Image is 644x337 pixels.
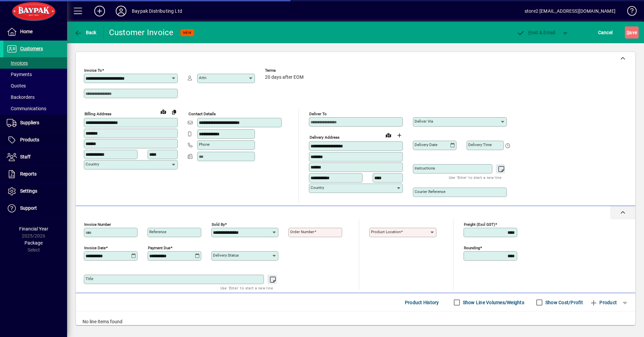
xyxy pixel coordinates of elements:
a: Staff [3,149,67,165]
a: Settings [3,183,67,200]
mat-hint: Use 'Enter' to start a new line [449,174,501,181]
mat-label: Delivery date [415,142,437,147]
span: Quotes [7,83,26,88]
span: Terms [265,68,305,73]
mat-label: Deliver To [309,112,327,116]
mat-label: Invoice To [84,68,102,73]
button: Cancel [596,26,614,39]
label: Show Line Volumes/Weights [462,299,524,306]
span: Package [24,240,43,246]
mat-label: Rounding [464,246,480,250]
button: Back [72,26,98,39]
mat-label: Order number [290,229,314,234]
div: Customer Invoice [109,27,174,38]
span: ave [627,27,637,38]
mat-hint: Use 'Enter' to start a new line [220,284,273,292]
a: Knowledge Base [622,1,636,23]
mat-label: Title [86,276,93,281]
a: Payments [3,69,67,80]
span: Product [590,297,617,308]
a: Support [3,200,67,217]
div: Baypak Distributing Ltd [132,6,182,16]
mat-label: Reference [149,229,166,234]
a: Quotes [3,80,67,91]
button: Product [586,296,620,309]
mat-label: Invoice date [84,246,106,250]
a: View on map [158,106,169,117]
mat-label: Instructions [415,166,435,171]
label: Show Cost/Profit [544,299,583,306]
span: Customers [20,46,43,51]
button: Save [625,26,639,39]
span: Communications [7,106,46,111]
app-page-header-button: Back [67,26,104,39]
span: 20 days after EOM [265,75,304,80]
span: Products [20,137,39,142]
span: S [627,30,629,35]
mat-label: Country [86,162,99,166]
div: store2 [EMAIL_ADDRESS][DOMAIN_NAME] [525,6,615,16]
span: Product History [405,297,439,308]
span: Backorders [7,94,35,100]
a: View on map [383,130,394,140]
span: Payments [7,72,32,77]
span: Cancel [598,27,613,38]
mat-label: Product location [371,229,401,234]
span: Back [74,30,97,35]
span: Invoices [7,60,28,66]
mat-label: Phone [199,142,210,147]
button: Post & Email [513,26,559,39]
span: P [528,30,531,35]
mat-label: Delivery time [468,142,492,147]
mat-label: Invoice number [84,222,111,227]
a: Home [3,23,67,40]
span: NEW [183,30,192,35]
span: Reports [20,171,37,177]
a: Reports [3,166,67,183]
span: Financial Year [19,226,48,231]
a: Products [3,132,67,148]
button: Copy to Delivery address [169,107,179,117]
mat-label: Delivery status [213,253,239,258]
mat-label: Sold by [212,222,225,227]
a: Invoices [3,57,67,69]
mat-label: Attn [199,75,206,80]
div: No line items found [76,312,635,332]
button: Add [89,5,110,17]
button: Choose address [394,130,405,141]
mat-label: Country [311,185,324,190]
a: Communications [3,103,67,114]
a: Suppliers [3,115,67,131]
mat-label: Freight (excl GST) [464,222,495,227]
span: Settings [20,188,37,194]
mat-label: Courier Reference [415,189,445,194]
span: Suppliers [20,120,39,125]
span: Support [20,205,37,211]
mat-label: Deliver via [415,119,433,124]
span: Staff [20,154,31,159]
a: Backorders [3,91,67,103]
button: Product History [402,296,442,309]
button: Profile [110,5,132,17]
span: ost & Email [517,30,555,35]
span: Home [20,29,33,34]
mat-label: Payment due [148,246,170,250]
